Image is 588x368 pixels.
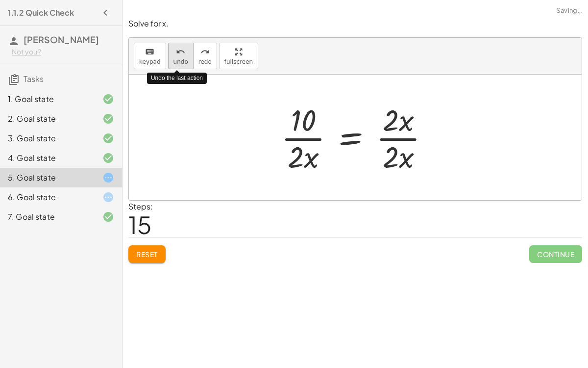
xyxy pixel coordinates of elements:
div: 3. Goal state [8,132,87,144]
button: keyboardkeypad [134,43,166,69]
div: 7. Goal state [8,211,87,223]
i: Task started. [102,172,114,184]
button: Reset [128,245,166,263]
i: redo [200,46,210,58]
span: 15 [128,210,152,239]
span: Reset [136,250,158,259]
button: redoredo [193,43,217,69]
span: keypad [139,58,161,65]
div: Undo the last action [147,73,207,84]
button: undoundo [168,43,194,69]
span: [PERSON_NAME] [24,34,99,45]
span: fullscreen [224,58,253,65]
span: Saving… [556,6,582,16]
span: undo [173,58,188,65]
i: Task finished and correct. [102,211,114,223]
i: Task finished and correct. [102,113,114,125]
i: undo [176,46,185,58]
i: Task finished and correct. [102,93,114,105]
label: Steps: [128,201,153,211]
div: 5. Goal state [8,172,87,184]
p: Solve for x. [128,18,582,29]
i: keyboard [145,46,154,58]
span: Tasks [24,74,44,84]
div: 1. Goal state [8,93,87,105]
div: 2. Goal state [8,113,87,125]
div: 4. Goal state [8,152,87,164]
i: Task started. [102,191,114,203]
h4: 1.1.2 Quick Check [8,7,74,19]
span: redo [198,58,212,65]
div: Not you? [12,47,114,57]
div: 6. Goal state [8,191,87,203]
i: Task finished and correct. [102,152,114,164]
button: fullscreen [219,43,258,69]
i: Task finished and correct. [102,132,114,144]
